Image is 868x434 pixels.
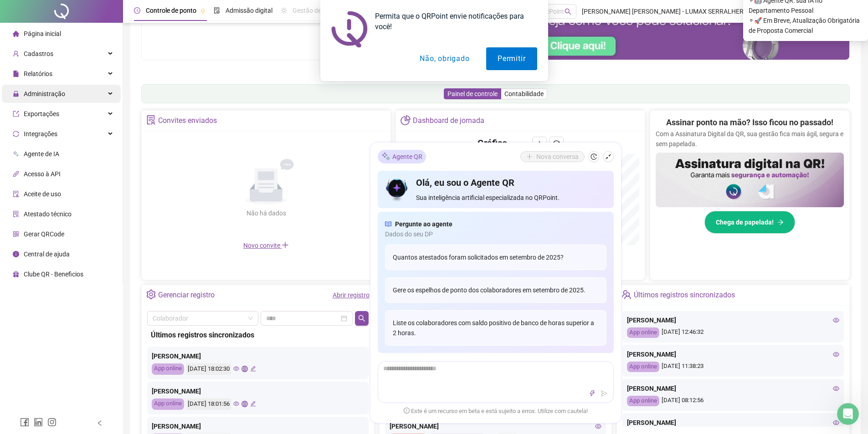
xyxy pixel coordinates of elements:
div: [PERSON_NAME] [152,351,364,361]
span: team [621,290,631,299]
img: sparkle-icon.fc2bf0ac1784a2077858766a79e2daf3.svg [381,152,390,161]
div: [PERSON_NAME] [627,418,839,428]
button: Não, obrigado [408,47,481,70]
span: eye [595,423,601,429]
span: pie-chart [401,115,410,125]
div: Convites enviados [158,113,217,128]
span: search [358,315,365,322]
span: download [536,140,543,148]
button: Permitir [486,47,537,70]
span: Painel de controle [447,90,498,97]
span: Aceite de uso [24,190,61,198]
span: solution [146,115,156,125]
span: linkedin [34,418,43,427]
span: info-circle [13,251,19,257]
span: Chega de papelada! [716,217,774,227]
img: notification icon [331,11,368,47]
div: [PERSON_NAME] [152,421,364,431]
div: Últimos registros sincronizados [634,287,735,303]
div: Liste os colaboradores com saldo positivo de banco de horas superior a 2 horas. [385,310,606,346]
span: Exportações [24,110,59,117]
span: Pergunte ao agente [395,219,452,229]
h4: Olá, eu sou o Agente QR [416,176,606,189]
iframe: Intercom live chat [837,403,859,425]
div: App online [627,396,659,406]
div: App online [152,398,184,410]
button: thunderbolt [587,388,598,399]
span: thunderbolt [589,390,596,397]
span: Integrações [24,130,57,138]
div: [PERSON_NAME] [390,421,602,431]
div: [PERSON_NAME] [152,386,364,396]
span: edit [250,366,256,372]
div: Quantos atestados foram solicitados em setembro de 2025? [385,245,606,270]
span: exclamation-circle [404,408,410,414]
div: [DATE] 11:38:23 [627,362,839,372]
div: [DATE] 18:02:30 [186,363,231,375]
span: Acesso à API [24,170,61,178]
span: Atestado técnico [24,210,72,218]
span: Sua inteligência artificial especializada no QRPoint. [416,193,606,203]
span: global [241,366,247,372]
span: Clube QR - Beneficios [24,271,83,278]
img: banner%2F02c71560-61a6-44d4-94b9-c8ab97240462.png [656,153,844,207]
span: gift [13,271,19,277]
span: arrow-right [777,219,784,225]
span: global [241,401,247,407]
span: shrink [605,153,611,160]
span: instagram [47,418,56,427]
span: lock [13,91,19,97]
span: eye [833,419,839,426]
span: eye [833,351,839,357]
div: Gerenciar registro [158,287,215,303]
span: left [97,420,103,426]
span: sync [13,131,19,137]
img: icon [385,176,409,203]
div: Últimos registros sincronizados [151,329,365,341]
span: Administração [24,90,65,97]
div: Agente QR [378,150,426,163]
span: eye [233,401,239,407]
span: Agente de IA [24,150,59,158]
span: Contabilidade [504,90,544,97]
div: [DATE] 08:12:56 [627,396,839,406]
span: Dados do seu DP [385,229,606,239]
a: Abrir registro [333,291,370,299]
span: eye [833,317,839,323]
div: [PERSON_NAME] [627,315,839,325]
span: Central de ajuda [24,250,70,258]
button: Chega de papelada! [704,211,795,234]
div: App online [627,362,659,372]
span: history [591,153,597,160]
span: setting [146,290,156,299]
span: export [13,111,19,117]
span: edit [250,401,256,407]
span: api [13,171,19,177]
h2: Assinar ponto na mão? Isso ficou no passado! [666,116,833,129]
span: audit [13,191,19,197]
span: qrcode [13,231,19,237]
div: [DATE] 12:46:32 [627,327,839,338]
button: Nova conversa [520,151,585,162]
div: Não há dados [224,208,308,218]
span: eye [833,385,839,392]
div: Gere os espelhos de ponto dos colaboradores em setembro de 2025. [385,277,606,303]
button: send [599,388,610,399]
div: App online [152,363,184,375]
p: Com a Assinatura Digital da QR, sua gestão fica mais ágil, segura e sem papelada. [656,129,844,149]
span: solution [13,211,19,217]
h4: Gráfico [478,137,507,149]
div: [PERSON_NAME] [627,383,839,393]
span: facebook [20,418,29,427]
span: Novo convite [243,242,289,249]
div: App online [627,327,659,338]
span: eye [233,366,239,372]
div: Dashboard de jornada [413,113,484,128]
span: reload [553,140,560,148]
span: Este é um recurso em beta e está sujeito a erros. Utilize com cautela! [404,407,588,416]
span: Gerar QRCode [24,230,64,238]
span: read [385,219,391,229]
div: [DATE] 18:01:56 [186,398,231,410]
div: [PERSON_NAME] [627,349,839,359]
div: Permita que o QRPoint envie notificações para você! [368,11,537,32]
